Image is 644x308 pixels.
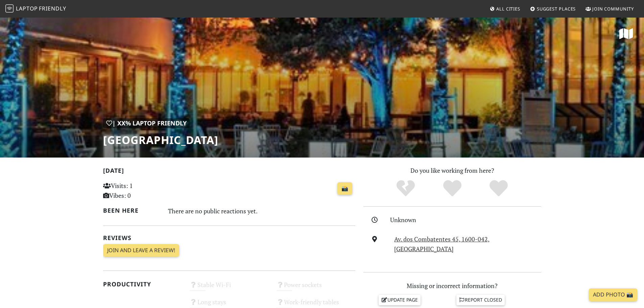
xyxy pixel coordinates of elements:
[496,6,520,12] span: All Cities
[337,182,352,195] a: 📸
[456,295,505,305] a: Report closed
[5,4,14,13] img: LaptopFriendly
[103,181,182,200] p: Visits: 1 Vibes: 0
[537,6,576,12] span: Suggest Places
[589,288,637,301] a: Add Photo 📸
[103,244,179,257] a: Join and leave a review!
[103,281,182,288] h2: Productivity
[363,281,541,291] p: Missing or incorrect information?
[487,3,523,15] a: All Cities
[379,295,421,305] a: Update page
[103,234,355,241] h2: Reviews
[429,179,476,198] div: Yes
[390,215,545,225] div: Unknown
[39,5,66,12] span: Friendly
[475,179,522,198] div: Definitely!
[382,179,429,198] div: No
[16,5,38,12] span: Laptop
[103,207,160,214] h2: Been here
[527,3,579,15] a: Suggest Places
[168,206,355,216] div: There are no public reactions yet.
[103,167,355,177] h2: [DATE]
[186,279,272,297] div: Stable Wi-Fi
[103,118,190,128] div: | XX% Laptop Friendly
[103,134,218,146] h1: [GEOGRAPHIC_DATA]
[272,279,359,297] div: Power sockets
[583,3,637,15] a: Join Community
[394,235,490,253] a: Av. dos Combatentes 45, 1600-042, [GEOGRAPHIC_DATA]
[592,6,634,12] span: Join Community
[5,3,66,15] a: LaptopFriendly LaptopFriendly
[363,166,541,175] p: Do you like working from here?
